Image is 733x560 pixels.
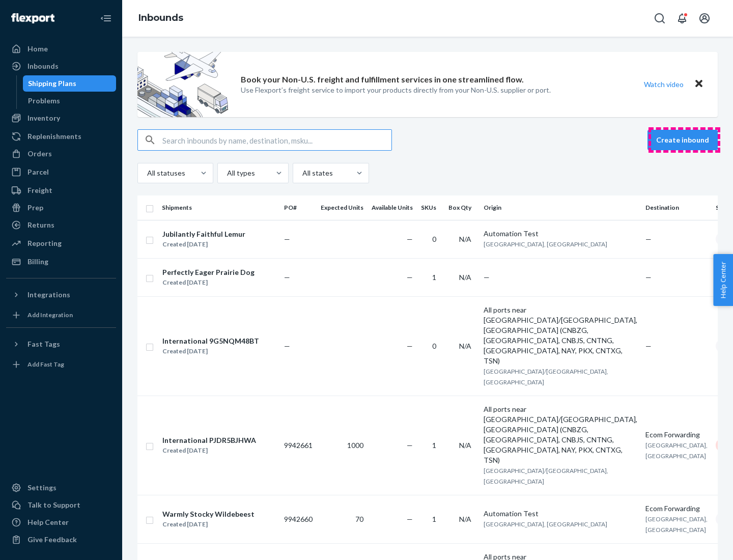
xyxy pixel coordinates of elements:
[645,503,708,514] div: Ecom Forwarding
[645,515,708,534] span: [GEOGRAPHIC_DATA], [GEOGRAPHIC_DATA]
[130,4,191,33] ol: breadcrumbs
[162,267,255,277] div: Perfectly Eager Prairie Dog
[27,339,60,349] div: Fast Tags
[162,229,245,239] div: Jubilantly Faithful Lemur
[162,346,259,356] div: Created [DATE]
[6,356,116,373] a: Add Fast Tag
[672,8,692,29] button: Open notifications
[459,515,471,523] span: N/A
[647,130,718,150] button: Create inbound
[162,509,255,519] div: Warmly Stocky Wildebeest
[27,167,49,177] div: Parcel
[645,430,708,440] div: Ecom Forwarding
[641,195,712,220] th: Destination
[432,515,436,523] span: 1
[484,520,607,528] span: [GEOGRAPHIC_DATA], [GEOGRAPHIC_DATA]
[368,195,417,220] th: Available Units
[645,342,652,350] span: —
[484,240,607,248] span: [GEOGRAPHIC_DATA], [GEOGRAPHIC_DATA]
[407,342,413,350] span: —
[11,13,54,23] img: Flexport logo
[355,515,363,523] span: 70
[27,149,52,159] div: Orders
[459,273,471,282] span: N/A
[280,195,317,220] th: PO#
[6,217,116,233] a: Returns
[226,168,227,178] input: All types
[27,131,81,142] div: Replenishments
[27,113,60,123] div: Inventory
[241,85,551,95] p: Use Flexport’s freight service to import your products directly from your Non-U.S. supplier or port.
[27,257,48,267] div: Billing
[407,441,413,450] span: —
[432,342,436,350] span: 0
[280,396,317,495] td: 9942661
[162,336,259,346] div: International 9G5NQM48BT
[459,235,471,243] span: N/A
[6,235,116,251] a: Reporting
[284,235,290,243] span: —
[692,77,706,92] button: Close
[407,235,413,243] span: —
[637,77,690,92] button: Watch video
[645,273,652,282] span: —
[162,435,256,445] div: International PJDR5BJHWA
[713,254,733,306] button: Help Center
[444,195,480,220] th: Box Qty
[6,307,116,323] a: Add Integration
[27,238,62,248] div: Reporting
[6,41,116,57] a: Home
[6,58,116,74] a: Inbounds
[162,239,245,249] div: Created [DATE]
[480,195,641,220] th: Origin
[6,182,116,199] a: Freight
[280,495,317,543] td: 9942660
[28,78,76,89] div: Shipping Plans
[484,305,637,366] div: All ports near [GEOGRAPHIC_DATA]/[GEOGRAPHIC_DATA], [GEOGRAPHIC_DATA] (CNBZG, [GEOGRAPHIC_DATA], ...
[407,273,413,282] span: —
[301,168,302,178] input: All states
[27,483,57,493] div: Settings
[162,519,255,529] div: Created [DATE]
[27,517,69,527] div: Help Center
[432,441,436,450] span: 1
[484,509,637,519] div: Automation Test
[650,8,670,29] button: Open Search Box
[27,290,70,300] div: Integrations
[459,342,471,350] span: N/A
[6,200,116,216] a: Prep
[459,441,471,450] span: N/A
[284,273,290,282] span: —
[6,254,116,270] a: Billing
[645,235,652,243] span: —
[27,535,77,545] div: Give Feedback
[138,12,183,23] a: Inbounds
[484,368,608,386] span: [GEOGRAPHIC_DATA]/[GEOGRAPHIC_DATA], [GEOGRAPHIC_DATA]
[284,342,290,350] span: —
[6,110,116,126] a: Inventory
[162,130,391,150] input: Search inbounds by name, destination, msku...
[645,441,708,460] span: [GEOGRAPHIC_DATA], [GEOGRAPHIC_DATA]
[158,195,280,220] th: Shipments
[27,360,64,369] div: Add Fast Tag
[407,515,413,523] span: —
[6,336,116,352] button: Fast Tags
[27,44,48,54] div: Home
[417,195,444,220] th: SKUs
[6,164,116,180] a: Parcel
[27,185,52,195] div: Freight
[6,128,116,145] a: Replenishments
[347,441,363,450] span: 1000
[6,497,116,513] a: Talk to Support
[484,467,608,485] span: [GEOGRAPHIC_DATA]/[GEOGRAPHIC_DATA], [GEOGRAPHIC_DATA]
[432,235,436,243] span: 0
[162,277,255,288] div: Created [DATE]
[23,75,117,92] a: Shipping Plans
[146,168,147,178] input: All statuses
[484,273,490,282] span: —
[484,404,637,465] div: All ports near [GEOGRAPHIC_DATA]/[GEOGRAPHIC_DATA], [GEOGRAPHIC_DATA] (CNBZG, [GEOGRAPHIC_DATA], ...
[241,74,524,86] p: Book your Non-U.S. freight and fulfillment services in one streamlined flow.
[27,500,80,510] div: Talk to Support
[6,146,116,162] a: Orders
